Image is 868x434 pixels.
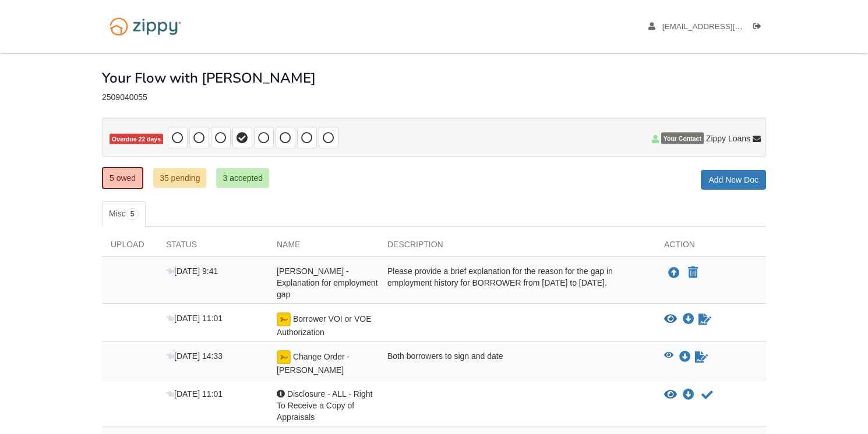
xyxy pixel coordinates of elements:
button: View Change Order - Ruiz [664,351,673,363]
img: Ready for you to esign [277,312,291,326]
div: Both borrowers to sign and date [379,350,655,376]
a: Misc [102,201,146,227]
button: Upload Amancia Ruiz - Explanation for employment gap [667,265,681,280]
span: [DATE] 11:01 [166,314,223,323]
span: amanciaruiz@gmail.com [662,22,796,31]
div: Status [157,239,268,256]
h1: Your Flow with [PERSON_NAME] [102,70,316,86]
span: Change Order - [PERSON_NAME] [277,352,350,375]
img: esign [277,350,291,364]
div: Upload [102,239,157,256]
span: Overdue 22 days [110,134,163,145]
span: Your Contact [661,133,704,144]
a: Log out [753,22,766,34]
a: 35 pending [153,168,206,188]
a: Download Borrower VOI or VOE Authorization [683,315,694,324]
span: [DATE] 14:33 [166,351,223,361]
button: View Borrower VOI or VOE Authorization [664,314,677,325]
button: View Disclosure - ALL - Right To Receive a Copy of Appraisals [664,389,677,401]
button: Declare Amancia Ruiz - Explanation for employment gap not applicable [687,266,699,280]
a: Add New Doc [701,170,766,190]
a: Sign Form [697,312,712,326]
button: Acknowledge receipt of document [700,388,714,402]
span: [DATE] 11:01 [166,389,223,399]
a: 3 accepted [216,168,269,188]
div: Please provide a brief explanation for the reason for the gap in employment history for BORROWER ... [379,265,655,300]
div: Action [655,239,766,256]
span: 5 [126,208,139,220]
a: Waiting for your co-borrower to e-sign [694,350,709,364]
img: Logo [102,12,189,41]
a: Download Change Order - Ruiz [679,353,691,362]
span: [DATE] 9:41 [166,266,218,276]
span: Borrower VOI or VOE Authorization [277,314,371,337]
a: edit profile [648,22,796,34]
a: 5 owed [102,167,143,189]
span: Disclosure - ALL - Right To Receive a Copy of Appraisals [277,389,372,422]
div: Description [379,239,655,256]
span: Zippy Loans [706,133,750,144]
span: [PERSON_NAME] - Explanation for employment gap [277,266,378,299]
div: Name [268,239,379,256]
a: Download Disclosure - ALL - Right To Receive a Copy of Appraisals [683,390,694,400]
div: 2509040055 [102,93,766,102]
